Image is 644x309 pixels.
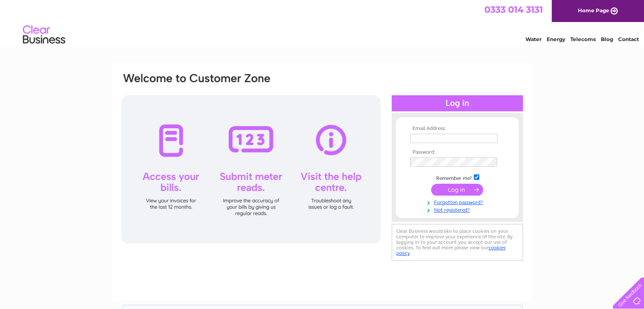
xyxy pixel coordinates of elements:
[547,36,565,42] a: Energy
[431,184,483,196] input: Submit
[484,4,543,15] a: 0333 014 3131
[570,36,596,42] a: Telecoms
[22,22,66,48] img: logo.png
[392,224,523,261] div: Clear Business would like to place cookies on your computer to improve your experience of the sit...
[408,149,506,155] th: Password:
[525,36,542,42] a: Water
[410,198,506,206] a: Forgotten password?
[408,126,506,132] th: Email Address:
[410,205,506,213] a: Not registered?
[601,36,613,42] a: Blog
[618,36,639,42] a: Contact
[408,173,506,182] td: Remember me?
[396,245,506,256] a: cookies policy
[122,5,522,41] div: Clear Business is a trading name of Verastar Limited (registered in [GEOGRAPHIC_DATA] No. 3667643...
